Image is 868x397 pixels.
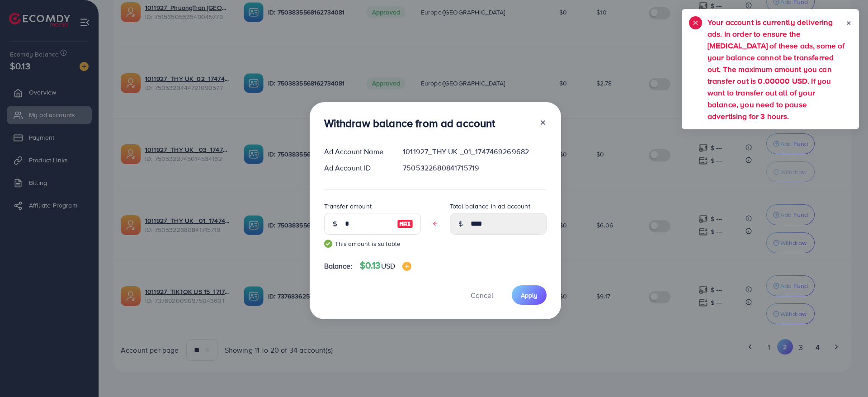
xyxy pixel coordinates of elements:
span: USD [381,261,395,271]
h3: Withdraw balance from ad account [324,117,495,130]
h4: $0.13 [360,260,411,271]
img: image [397,218,413,229]
span: Cancel [471,290,493,300]
span: Balance: [324,261,353,271]
div: Ad Account ID [317,163,396,173]
div: 1011927_THY UK _01_1747469269682 [396,147,553,157]
div: Ad Account Name [317,147,396,157]
small: This amount is suitable [324,239,421,248]
h5: Your account is currently delivering ads. In order to ensure the [MEDICAL_DATA] of these ads, som... [708,16,845,122]
button: Cancel [459,285,505,305]
iframe: Chat [830,356,861,390]
img: image [402,262,411,271]
button: Apply [512,285,547,305]
img: guide [324,240,332,248]
span: Apply [521,291,538,300]
div: 7505322680841715719 [396,163,553,173]
label: Total balance in ad account [450,202,530,211]
label: Transfer amount [324,202,372,211]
